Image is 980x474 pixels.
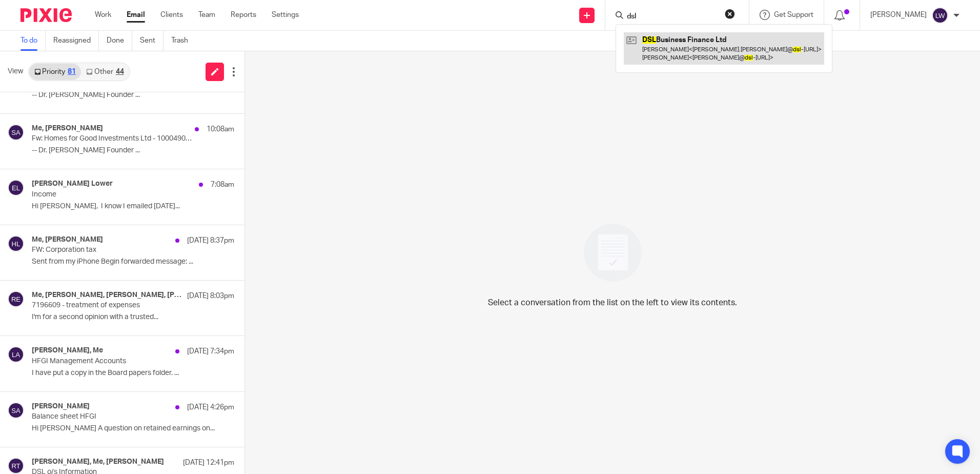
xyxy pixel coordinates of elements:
p: [DATE] 4:26pm [187,402,234,412]
p: I'm for a second opinion with a trusted... [32,313,234,322]
a: Trash [171,31,196,51]
p: FW: Corporation tax [32,246,194,254]
p: I have put a copy in the Board papers folder. ... [32,369,234,378]
input: Search [626,12,718,22]
p: 7:08am [211,180,234,190]
p: Income [32,190,194,199]
img: image [577,217,648,288]
a: Email [127,10,145,20]
img: Pixie [21,8,72,22]
div: 44 [116,68,124,75]
h4: [PERSON_NAME] Lower [32,180,113,188]
p: [DATE] 8:03pm [187,291,234,301]
a: Work [95,10,111,20]
button: Clear [725,9,735,19]
img: svg%3E [932,7,948,24]
a: Priority81 [29,64,81,80]
a: Reassigned [53,31,99,51]
a: Reports [231,10,256,20]
img: svg%3E [8,402,24,419]
img: svg%3E [8,124,24,141]
h4: [PERSON_NAME], Me [32,346,103,355]
img: svg%3E [8,235,24,252]
a: Team [198,10,215,20]
p: Select a conversation from the list on the left to view its contents. [488,297,737,309]
p: Sent from my iPhone Begin forwarded message: ... [32,258,234,266]
p: 10:08am [207,124,234,134]
p: [DATE] 12:41pm [183,458,234,468]
a: To do [21,31,46,51]
span: Get Support [774,11,813,18]
p: [DATE] 8:37pm [187,235,234,246]
img: svg%3E [8,346,24,363]
p: 7196609 - treatment of expenses [32,301,194,310]
a: Settings [272,10,299,20]
img: svg%3E [8,180,24,196]
h4: Me, [PERSON_NAME] [32,124,103,133]
h4: Me, [PERSON_NAME], [PERSON_NAME], [PERSON_NAME] [32,291,182,300]
a: Other44 [81,64,129,80]
a: Sent [140,31,164,51]
a: Clients [160,10,183,20]
span: View [8,66,23,77]
p: Hi [PERSON_NAME] A question on retained earnings on... [32,424,234,433]
p: [PERSON_NAME] [870,10,927,20]
a: Done [107,31,132,51]
h4: [PERSON_NAME] [32,402,90,411]
p: Fw: Homes for Good Investments Ltd - 10004909 - [DATE] [32,134,194,143]
p: [DATE] 7:34pm [187,346,234,357]
img: svg%3E [8,291,24,307]
p: -- Dr. [PERSON_NAME] Founder ... [32,146,234,155]
p: Balance sheet HFGI [32,412,194,421]
h4: Me, [PERSON_NAME] [32,235,103,244]
h4: [PERSON_NAME], Me, [PERSON_NAME] [32,458,164,466]
div: 81 [68,68,76,75]
p: Hi [PERSON_NAME], I know I emailed [DATE]... [32,202,234,211]
img: svg%3E [8,458,24,474]
p: HFGI Management Accounts [32,357,194,366]
p: -- Dr. [PERSON_NAME] Founder ... [32,91,234,100]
